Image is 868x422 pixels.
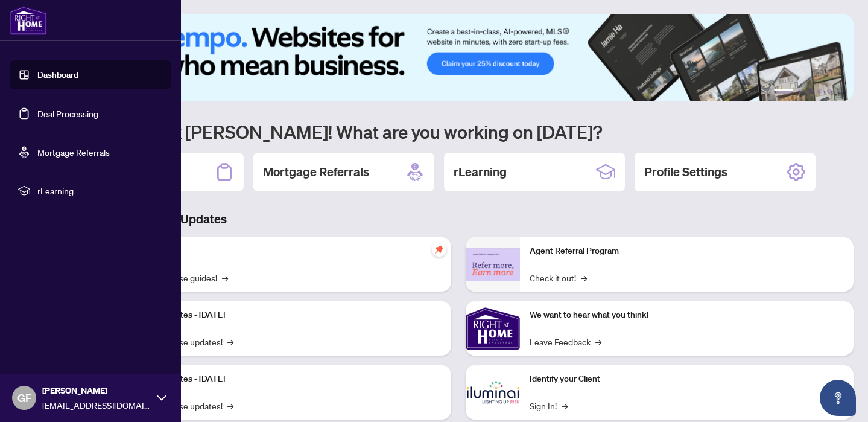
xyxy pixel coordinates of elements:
[530,372,844,386] p: Identify your Client
[530,309,844,322] p: We want to hear what you think!
[17,389,31,406] span: GF
[466,365,520,420] img: Identify your Client
[42,384,151,397] span: [PERSON_NAME]
[581,271,587,284] span: →
[466,248,520,281] img: Agent Referral Program
[63,120,854,143] h1: Welcome back [PERSON_NAME]! What are you working on [DATE]?
[530,335,601,348] a: Leave Feedback→
[595,335,601,348] span: →
[817,89,822,94] button: 4
[432,242,446,257] span: pushpin
[466,301,520,356] img: We want to hear what you think!
[530,399,568,412] a: Sign In!→
[263,164,369,181] h2: Mortgage Referrals
[798,89,803,94] button: 2
[530,271,587,284] a: Check it out!→
[820,380,856,416] button: Open asap
[454,164,507,181] h2: rLearning
[227,335,233,348] span: →
[63,211,854,228] h3: Brokerage & Industry Updates
[222,271,228,284] span: →
[42,398,151,412] span: [EMAIL_ADDRESS][DOMAIN_NAME]
[644,164,727,181] h2: Profile Settings
[37,69,78,80] a: Dashboard
[127,245,442,258] p: Self-Help
[530,245,844,258] p: Agent Referral Program
[827,89,832,94] button: 5
[227,399,233,412] span: →
[127,309,442,322] p: Platform Updates - [DATE]
[127,372,442,386] p: Platform Updates - [DATE]
[774,89,793,94] button: 1
[562,399,568,412] span: →
[37,147,110,158] a: Mortgage Referrals
[808,89,813,94] button: 3
[37,108,98,119] a: Deal Processing
[837,89,841,94] button: 6
[37,184,163,197] span: rLearning
[10,6,47,35] img: logo
[63,14,854,101] img: Slide 0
